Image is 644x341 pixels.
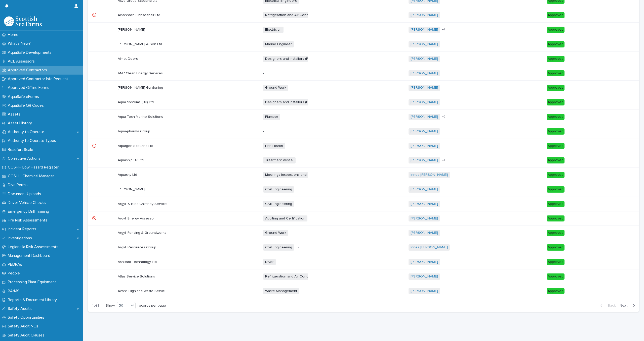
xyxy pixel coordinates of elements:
div: Approved [547,85,565,91]
img: bPIBxiqnSb2ggTQWdOVV [4,16,42,26]
p: Reports & Document Library [6,298,61,302]
span: + 1 [442,28,445,31]
a: [PERSON_NAME] [411,231,438,235]
span: Marine Engineer [263,41,294,47]
span: Moorings Inspections and Maintenance [263,172,331,178]
tr: Almet DoorsAlmet Doors Designers and Installers (Processing[PERSON_NAME] Approved [88,51,639,66]
a: [PERSON_NAME] [411,216,438,221]
tr: Aquasky LtdAquasky Ltd Moorings Inspections and MaintenanceInnes [PERSON_NAME] Approved [88,168,639,182]
p: Safety Opportunities [6,315,48,320]
span: Plumber [263,114,280,120]
div: Approved [547,172,565,178]
p: Home [6,32,22,37]
p: Atlas Service Solutions [118,273,156,279]
p: 1 of 9 [88,300,104,312]
button: Back [596,303,618,308]
span: Ground Work [263,85,288,91]
p: RA/MS [6,289,23,294]
span: Refrigeration and Air Conditioning Services [263,273,337,280]
a: [PERSON_NAME] [411,13,438,17]
p: - [263,71,313,76]
a: Innes [PERSON_NAME] [411,245,448,250]
a: [PERSON_NAME] [411,274,438,279]
p: Avanti Highland Waste Services (Tradebe) [118,288,169,293]
tr: Aqua Systems (UK) LtdAqua Systems (UK) Ltd Designers and Installers (Processing[PERSON_NAME] Appr... [88,95,639,110]
tr: Aqua Tech Marine SolutionsAqua Tech Marine Solutions Plumber[PERSON_NAME] +2Approved [88,109,639,124]
tr: [PERSON_NAME][PERSON_NAME] Civil Engineering[PERSON_NAME] Approved [88,182,639,197]
p: Processing Plant Equipment [6,280,60,285]
div: Approved [547,27,565,33]
div: Approved [547,143,565,149]
p: Driver Vehicle Checks [6,200,50,205]
div: Approved [547,186,565,193]
p: Dive Permit [6,183,32,187]
a: [PERSON_NAME] [411,86,438,90]
span: + 2 [296,246,300,249]
p: 🚫 [92,143,97,148]
div: Approved [547,41,565,47]
p: Ashtead Technology Ltd [118,259,158,264]
p: Corrective Actions [6,156,45,161]
tr: [PERSON_NAME] & Son Ltd[PERSON_NAME] & Son Ltd Marine Engineer[PERSON_NAME] Approved [88,37,639,51]
div: Approved [547,99,565,105]
p: Aquasky Ltd [118,172,138,177]
a: [PERSON_NAME] [411,187,438,192]
span: Refrigeration and Air Conditioning Services [263,12,337,18]
p: Document Uploads [6,192,45,196]
div: Approved [547,114,565,120]
p: Aquaship UK Ltd [118,157,145,162]
span: Diver [263,259,276,265]
p: Aqua Tech Marine Solutions [118,114,164,119]
p: 🚫 [92,12,97,17]
tr: Argyll Resources GroupArgyll Resources Group Civil Engineering+2Innes [PERSON_NAME] Approved [88,240,639,255]
span: Ground Work [263,230,288,236]
span: Designers and Installers (Processing [263,99,326,105]
a: Innes [PERSON_NAME] [411,173,448,177]
a: [PERSON_NAME] [411,129,438,134]
p: Asset History [6,121,36,126]
span: Waste Management [263,288,299,294]
p: ACL Assessors [6,59,39,64]
p: AquaSafe eForms [6,94,43,99]
p: Approved Contractor Info Request [6,77,72,81]
p: Fire Risk Assessments [6,218,51,223]
div: Approved [547,157,565,163]
p: AMP Clean Energy Services Ltd [118,70,169,76]
span: Back [605,304,616,307]
p: Legionella Risk Assessments [6,245,62,249]
tr: [PERSON_NAME] Gardening[PERSON_NAME] Gardening Ground Work[PERSON_NAME] Approved [88,81,639,95]
p: Aqua-pharma Group [118,128,151,134]
tr: Aquaship UK LtdAquaship UK Ltd Treatment Vessel[PERSON_NAME] +1Approved [88,153,639,168]
span: Electrician [263,27,284,33]
span: Civil Engineering [263,186,294,193]
tr: 🚫🚫 Albannach Einnseanair LtdAlbannach Einnseanair Ltd Refrigeration and Air Conditioning Services... [88,8,639,23]
p: Safety Audit NCs [6,324,42,329]
p: Authority to Operate Types [6,138,60,143]
a: [PERSON_NAME] [411,260,438,264]
p: records per page [138,304,166,308]
div: Approved [547,244,565,251]
a: [PERSON_NAME] [411,57,438,61]
button: Next [618,303,639,308]
p: Aquagen Scotland Ltd [118,143,154,148]
p: PEDRAs [6,262,26,267]
p: Emergency Drill Training [6,209,53,214]
tr: 🚫🚫 Argyll Energy AssessorArgyll Energy Assessor Auditing and Certification[PERSON_NAME] Approved [88,211,639,226]
p: COSHH Low Hazard Register [6,165,63,170]
p: Beaufort Scale [6,147,37,152]
tr: Avanti Highland Waste Services (Tradebe)Avanti Highland Waste Services (Tradebe) Waste Management... [88,284,639,298]
span: + 1 [442,159,445,162]
span: Next [620,304,631,307]
span: Designers and Installers (Processing [263,56,326,62]
p: [PERSON_NAME] [118,27,146,32]
p: [PERSON_NAME] Gardening [118,85,164,90]
p: Albannach Einnseanair Ltd [118,12,161,17]
div: Approved [547,70,565,77]
div: Approved [547,259,565,265]
a: [PERSON_NAME] [411,144,438,148]
p: Argyll Energy Assessor [118,215,156,221]
p: Investigations [6,236,36,241]
p: Almet Doors [118,56,139,61]
p: What's New? [6,41,35,46]
tr: Ashtead Technology LtdAshtead Technology Ltd Diver[PERSON_NAME] Approved [88,255,639,269]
